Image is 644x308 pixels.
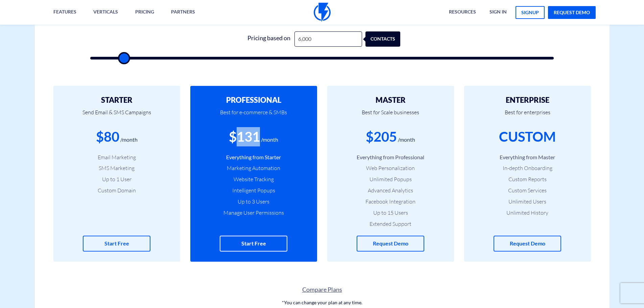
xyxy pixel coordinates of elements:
li: Extended Support [337,220,444,228]
li: Web Personalization [337,164,444,172]
p: Best for enterprises [474,104,581,127]
li: Email Marketing [64,153,170,161]
a: request demo [548,6,596,19]
li: Everything from Master [474,153,581,161]
li: Facebook Integration [337,198,444,206]
li: Custom Domain [64,187,170,194]
div: /month [398,136,415,144]
li: Advanced Analytics [337,187,444,194]
li: Website Tracking [200,175,307,183]
p: Send Email & SMS Campaigns [64,104,170,127]
li: Up to 1 User [64,175,170,183]
li: Unlimited History [474,209,581,217]
li: Intelligent Popups [200,187,307,194]
li: Unlimited Users [474,198,581,206]
li: Everything from Starter [200,153,307,161]
div: $80 [96,127,119,146]
div: $205 [366,127,397,146]
li: Everything from Professional [337,153,444,161]
a: Compare Plans [35,285,610,294]
li: Up to 3 Users [200,198,307,206]
h2: PROFESSIONAL [200,96,307,104]
li: Marketing Automation [200,164,307,172]
p: Best for e-commerce & SMBs [200,104,307,127]
li: Custom Services [474,187,581,194]
div: Pricing based on [244,31,294,47]
li: Unlimited Popups [337,175,444,183]
h2: ENTERPRISE [474,96,581,104]
p: Best for Scale businesses [337,104,444,127]
h2: STARTER [64,96,170,104]
li: Manage User Permissions [200,209,307,217]
div: $131 [229,127,260,146]
div: /month [120,136,138,144]
li: SMS Marketing [64,164,170,172]
li: In-depth Onboarding [474,164,581,172]
div: contacts [372,31,406,47]
div: /month [261,136,278,144]
a: signup [516,6,545,19]
li: Up to 15 Users [337,209,444,217]
a: Request Demo [494,236,561,252]
a: Request Demo [357,236,424,252]
h2: MASTER [337,96,444,104]
p: *You can change your plan at any time. [35,299,610,306]
div: CUSTOM [499,127,556,146]
a: Start Free [220,236,287,252]
li: Custom Reports [474,175,581,183]
a: Start Free [83,236,150,252]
